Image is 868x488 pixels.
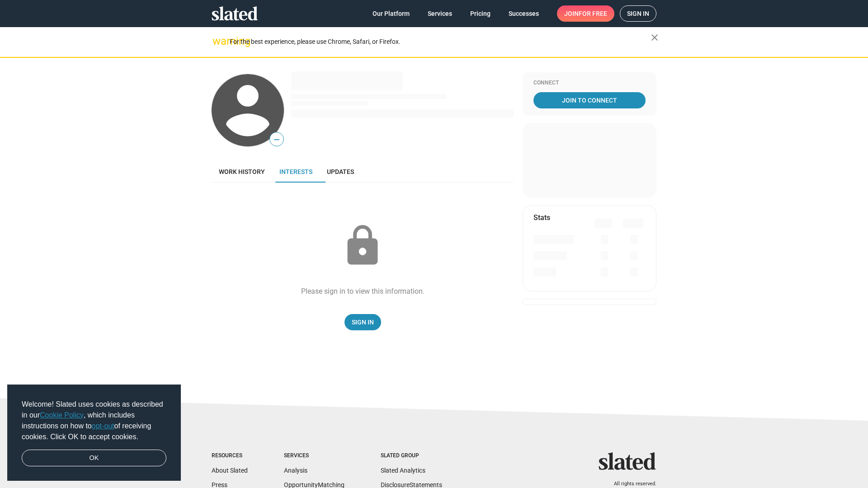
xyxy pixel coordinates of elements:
span: Pricing [470,5,491,22]
a: opt-out [92,422,114,430]
mat-icon: lock [340,223,385,268]
span: for free [579,5,607,22]
span: Updates [327,168,354,175]
span: Sign In [352,314,374,330]
a: Pricing [463,5,498,22]
a: About Slated [212,467,248,474]
div: Services [284,452,344,460]
a: Updates [320,161,361,183]
a: Sign in [620,5,656,22]
mat-card-title: Stats [533,213,550,222]
mat-icon: close [649,32,660,43]
mat-icon: warning [212,36,223,47]
span: — [270,134,283,145]
div: Slated Group [381,452,442,460]
a: Join To Connect [533,92,646,108]
a: Our Platform [365,5,417,22]
a: Work history [212,161,272,183]
a: Interests [272,161,320,183]
a: Services [420,5,459,22]
span: Our Platform [373,5,410,22]
span: Interests [279,168,312,175]
div: For the best experience, please use Chrome, Safari, or Firefox. [230,36,651,48]
a: Sign In [344,314,381,330]
span: Sign in [627,6,649,21]
div: Connect [533,80,646,87]
span: Services [428,5,452,22]
span: Successes [509,5,539,22]
span: Work history [219,168,265,175]
div: Please sign in to view this information. [301,286,425,296]
a: Slated Analytics [381,467,425,474]
a: Successes [501,5,546,22]
span: Welcome! Slated uses cookies as described in our , which includes instructions on how to of recei... [22,399,166,442]
a: dismiss cookie message [22,450,166,467]
a: Analysis [284,467,307,474]
span: Join To Connect [535,92,644,108]
span: Join [564,5,607,22]
a: Joinfor free [557,5,614,22]
div: Resources [212,452,248,460]
div: cookieconsent [7,385,181,481]
a: Cookie Policy [40,411,84,419]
